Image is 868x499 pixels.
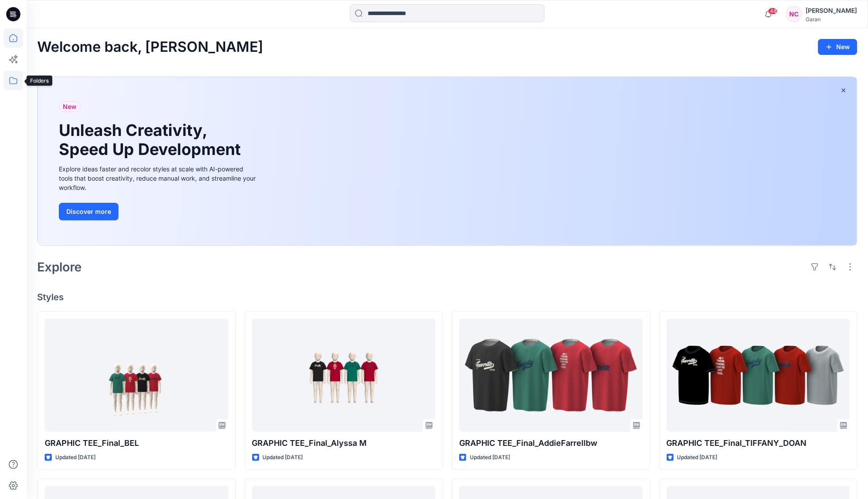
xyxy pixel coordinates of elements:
[667,319,850,432] a: GRAPHIC TEE_Final_TIFFANY_DOAN
[818,39,857,55] button: New
[59,203,258,220] a: Discover more
[806,5,857,16] div: [PERSON_NAME]
[37,292,857,302] h4: Styles
[59,164,258,192] div: Explore ideas faster and recolor styles at scale with AI-powered tools that boost creativity, red...
[806,16,857,23] div: Garan
[252,437,436,449] p: GRAPHIC TEE_Final_Alyssa M
[63,101,77,112] span: New
[459,319,643,432] a: GRAPHIC TEE_Final_AddieFarrellbw
[45,437,228,449] p: GRAPHIC TEE_Final_BEL
[459,437,643,449] p: GRAPHIC TEE_Final_AddieFarrellbw
[667,437,850,449] p: GRAPHIC TEE_Final_TIFFANY_DOAN
[59,121,245,159] h1: Unleash Creativity, Speed Up Development
[45,319,228,432] a: GRAPHIC TEE_Final_BEL
[470,453,510,462] p: Updated [DATE]
[55,453,96,462] p: Updated [DATE]
[263,453,303,462] p: Updated [DATE]
[768,8,778,15] span: 48
[252,319,436,432] a: GRAPHIC TEE_Final_Alyssa M
[37,260,82,274] h2: Explore
[677,453,718,462] p: Updated [DATE]
[59,203,119,220] button: Discover more
[37,39,263,55] h2: Welcome back, [PERSON_NAME]
[786,6,802,22] div: NC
